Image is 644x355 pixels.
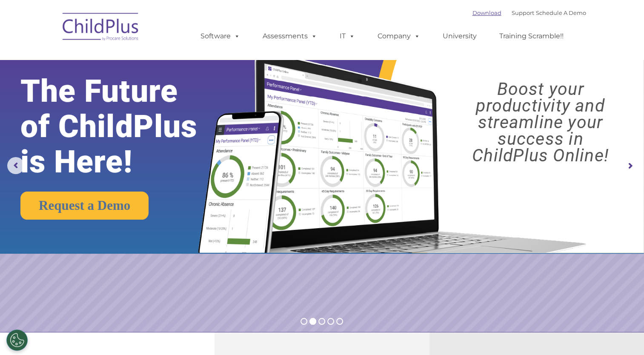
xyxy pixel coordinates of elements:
a: Company [369,28,429,45]
span: Last name [118,56,144,63]
img: ChildPlus by Procare Solutions [58,7,143,49]
rs-layer: The Future of ChildPlus is Here! [20,74,226,180]
a: Software [192,28,249,45]
a: Support [512,9,534,16]
a: Download [472,9,501,16]
a: Request a Demo [20,192,149,220]
a: Assessments [254,28,326,45]
a: IT [331,28,364,45]
button: Cookies Settings [6,329,28,351]
a: Schedule A Demo [536,9,586,16]
rs-layer: Boost your productivity and streamline your success in ChildPlus Online! [445,81,636,164]
a: Training Scramble!! [491,28,572,45]
a: University [434,28,485,45]
font: | [472,9,586,16]
span: Phone number [118,91,155,97]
